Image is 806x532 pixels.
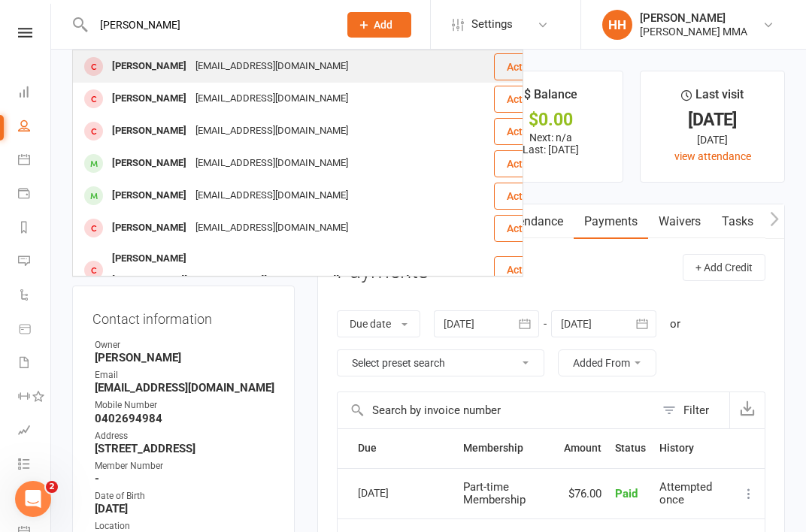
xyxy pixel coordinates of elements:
[191,185,353,207] div: [EMAIL_ADDRESS][DOMAIN_NAME]
[46,481,58,493] span: 2
[654,112,771,128] div: [DATE]
[108,120,191,142] div: [PERSON_NAME]
[558,349,656,376] button: Added From
[640,25,747,38] div: [PERSON_NAME] MMA
[493,112,610,128] div: $0.00
[337,260,429,283] h3: Payments
[602,10,632,40] div: HH
[493,131,610,156] p: Next: n/a Last: [DATE]
[374,19,392,31] span: Add
[95,368,274,382] div: Email
[683,254,765,281] button: + Add Credit
[108,270,414,292] div: [PERSON_NAME][EMAIL_ADDRESS][PERSON_NAME][DOMAIN_NAME]
[524,85,577,112] div: $ Balance
[95,381,274,394] strong: [EMAIL_ADDRESS][DOMAIN_NAME]
[640,11,747,25] div: [PERSON_NAME]
[670,315,680,333] div: or
[338,392,655,428] input: Search by invoice number
[615,487,638,500] span: Paid
[471,8,513,41] span: Settings
[494,86,568,113] button: Actions
[494,150,568,177] button: Actions
[351,429,456,467] th: Due
[108,185,191,207] div: [PERSON_NAME]
[494,215,568,242] button: Actions
[108,217,191,239] div: [PERSON_NAME]
[18,77,52,110] a: Dashboard
[108,153,191,174] div: [PERSON_NAME]
[648,204,711,239] a: Waivers
[15,481,51,517] iframe: Intercom live chat
[655,392,729,428] button: Filter
[95,429,274,443] div: Address
[456,429,557,467] th: Membership
[347,12,411,38] button: Add
[95,502,274,515] strong: [DATE]
[95,351,274,364] strong: [PERSON_NAME]
[89,14,328,35] input: Search...
[191,88,353,110] div: [EMAIL_ADDRESS][DOMAIN_NAME]
[95,412,274,425] strong: 0402694984
[18,178,52,212] a: Payments
[557,468,608,519] td: $76.00
[494,183,568,210] button: Actions
[18,110,52,144] a: People
[557,429,608,467] th: Amount
[337,310,420,337] button: Due date
[659,480,712,506] span: Attempted once
[95,338,274,352] div: Owner
[494,53,568,80] button: Actions
[463,480,526,506] span: Part-time Membership
[95,398,274,413] div: Mobile Number
[108,56,191,77] div: [PERSON_NAME]
[494,118,568,145] button: Actions
[18,144,52,178] a: Calendar
[92,306,274,327] h3: Contact information
[18,212,52,246] a: Reports
[108,88,191,110] div: [PERSON_NAME]
[681,85,744,112] div: Last visit
[95,472,274,485] strong: -
[95,442,274,455] strong: [STREET_ADDRESS]
[574,204,648,239] a: Payments
[95,459,274,473] div: Member Number
[711,204,764,239] a: Tasks
[358,481,427,504] div: [DATE]
[95,489,274,503] div: Date of Birth
[608,429,653,467] th: Status
[18,313,52,347] a: Product Sales
[191,120,353,142] div: [EMAIL_ADDRESS][DOMAIN_NAME]
[674,150,751,162] a: view attendance
[191,153,353,174] div: [EMAIL_ADDRESS][DOMAIN_NAME]
[18,415,52,449] a: Assessments
[191,217,353,239] div: [EMAIL_ADDRESS][DOMAIN_NAME]
[191,56,353,77] div: [EMAIL_ADDRESS][DOMAIN_NAME]
[683,401,709,419] div: Filter
[492,204,574,239] a: Attendance
[494,256,568,283] button: Actions
[108,248,191,270] div: [PERSON_NAME]
[653,429,733,467] th: History
[654,131,771,148] div: [DATE]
